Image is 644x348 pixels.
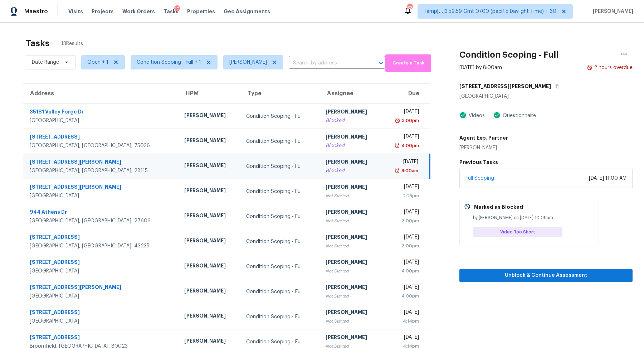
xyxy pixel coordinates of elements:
[187,8,215,15] span: Properties
[395,117,400,124] img: Overdue Alarm Icon
[381,84,430,104] th: Due
[179,84,240,104] th: HPM
[551,80,561,93] button: Copy Address
[246,213,314,220] div: Condition Scoping - Full
[459,134,508,141] h5: Agent Exp. Partner
[387,318,419,325] div: 4:14pm
[246,263,314,270] div: Condition Scoping - Full
[387,108,419,117] div: [DATE]
[224,8,270,15] span: Geo Assignments
[30,208,173,217] div: 944 Athens Dr
[30,309,173,318] div: [STREET_ADDRESS]
[465,271,627,280] span: Unblock & Continue Assessment
[30,183,173,192] div: [STREET_ADDRESS][PERSON_NAME]
[387,334,419,343] div: [DATE]
[387,217,419,224] div: 3:00pm
[68,8,83,15] span: Visits
[464,203,470,210] img: Gray Cancel Icon
[184,287,235,296] div: [PERSON_NAME]
[184,212,235,221] div: [PERSON_NAME]
[467,112,485,119] div: Videos
[326,142,376,149] div: Blocked
[246,313,314,320] div: Condition Scoping - Full
[326,108,376,117] div: [PERSON_NAME]
[229,59,267,66] span: [PERSON_NAME]
[137,59,201,66] span: Condition Scoping - Full + 1
[387,208,419,217] div: [DATE]
[473,214,594,221] div: by [PERSON_NAME] on [DATE] 10:09am
[459,64,502,71] div: [DATE] by 8:00am
[326,167,376,174] div: Blocked
[326,267,376,275] div: Not Started
[326,217,376,224] div: Not Started
[61,40,83,47] span: 13 Results
[387,242,419,250] div: 3:00pm
[400,167,418,174] div: 8:00am
[326,242,376,250] div: Not Started
[387,133,419,142] div: [DATE]
[474,203,523,211] p: Marked as Blocked
[424,8,556,15] span: Tamp[…]3:59:59 Gmt 0700 (pacific Daylight Time) + 60
[30,108,173,117] div: 35181 Valley Forge Dr
[459,159,633,166] h5: Previous Tasks
[246,113,314,120] div: Condition Scoping - Full
[246,163,314,170] div: Condition Scoping - Full
[389,59,428,67] span: Create a Task
[326,318,376,325] div: Not Started
[465,176,494,181] a: Full Scoping
[590,8,633,15] span: [PERSON_NAME]
[184,137,235,146] div: [PERSON_NAME]
[30,242,173,250] div: [GEOGRAPHIC_DATA], [GEOGRAPHIC_DATA], 43235
[387,183,419,192] div: [DATE]
[26,40,50,47] h2: Tasks
[326,117,376,124] div: Blocked
[387,192,419,199] div: 2:25pm
[246,138,314,145] div: Condition Scoping - Full
[30,142,173,149] div: [GEOGRAPHIC_DATA], [GEOGRAPHIC_DATA], 75036
[385,54,431,72] button: Create a Task
[587,64,592,71] img: Overdue Alarm Icon
[326,192,376,199] div: Not Started
[92,8,114,15] span: Projects
[246,188,314,195] div: Condition Scoping - Full
[387,309,419,318] div: [DATE]
[30,233,173,242] div: [STREET_ADDRESS]
[164,9,179,14] span: Tasks
[459,111,467,119] img: Artifact Present Icon
[246,288,314,295] div: Condition Scoping - Full
[87,59,108,66] span: Open + 1
[30,192,173,199] div: [GEOGRAPHIC_DATA]
[184,337,235,346] div: [PERSON_NAME]
[394,167,400,174] img: Overdue Alarm Icon
[387,258,419,267] div: [DATE]
[326,158,376,167] div: [PERSON_NAME]
[459,144,508,151] div: [PERSON_NAME]
[184,162,235,171] div: [PERSON_NAME]
[400,117,419,124] div: 3:00pm
[459,51,558,58] h2: Condition Scoping - Full
[387,267,419,275] div: 4:00pm
[500,228,538,236] span: Video Too Short
[240,84,320,104] th: Type
[326,293,376,300] div: Not Started
[23,84,179,104] th: Address
[326,133,376,142] div: [PERSON_NAME]
[326,208,376,217] div: [PERSON_NAME]
[407,4,412,11] div: 638
[246,338,314,345] div: Condition Scoping - Full
[184,237,235,246] div: [PERSON_NAME]
[30,167,173,174] div: [GEOGRAPHIC_DATA], [GEOGRAPHIC_DATA], 28115
[246,238,314,245] div: Condition Scoping - Full
[184,112,235,121] div: [PERSON_NAME]
[30,217,173,224] div: [GEOGRAPHIC_DATA], [GEOGRAPHIC_DATA], 27606
[289,58,365,69] input: Search by address
[30,334,173,343] div: [STREET_ADDRESS]
[589,175,626,182] div: [DATE] 11:00 AM
[174,5,180,13] div: 10
[387,233,419,242] div: [DATE]
[387,158,418,167] div: [DATE]
[387,284,419,293] div: [DATE]
[32,59,59,66] span: Date Range
[376,58,386,68] button: Open
[30,293,173,300] div: [GEOGRAPHIC_DATA]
